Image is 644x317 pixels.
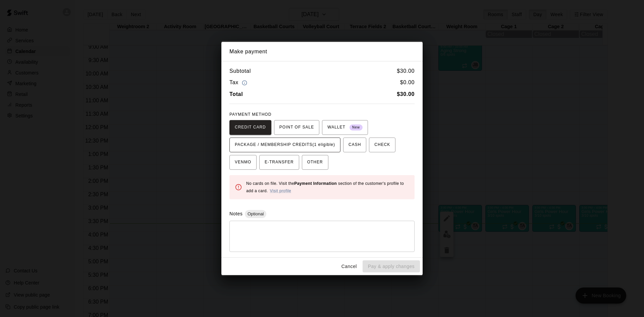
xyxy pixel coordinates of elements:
a: Visit profile [270,189,291,193]
label: Notes [229,211,243,216]
span: PAYMENT METHOD [229,112,271,117]
b: Total [229,91,243,97]
button: OTHER [302,155,328,170]
span: WALLET [327,122,363,133]
span: OTHER [307,157,323,168]
h6: Subtotal [229,67,251,75]
button: WALLET New [322,120,368,135]
span: POINT OF SALE [279,122,314,133]
span: Optional [245,211,266,216]
button: POINT OF SALE [274,120,319,135]
button: CASH [343,138,366,152]
button: CREDIT CARD [229,120,271,135]
span: CHECK [374,140,390,150]
span: New [350,123,363,132]
b: Payment Information [294,181,337,186]
span: CREDIT CARD [235,122,266,133]
span: No cards on file. Visit the section of the customer's profile to add a card. [246,181,404,193]
span: PACKAGE / MEMBERSHIP CREDITS (1 eligible) [235,140,335,150]
span: VENMO [235,157,251,168]
h6: Tax [229,78,249,87]
h6: $ 0.00 [400,78,415,87]
button: PACKAGE / MEMBERSHIP CREDITS(1 eligible) [229,138,340,152]
button: E-TRANSFER [259,155,299,170]
button: VENMO [229,155,257,170]
h6: $ 30.00 [397,67,415,75]
span: E-TRANSFER [265,157,294,168]
span: CASH [348,140,361,150]
h2: Make payment [221,42,423,61]
button: Cancel [338,260,360,273]
button: CHECK [369,138,395,152]
b: $ 30.00 [397,91,415,97]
